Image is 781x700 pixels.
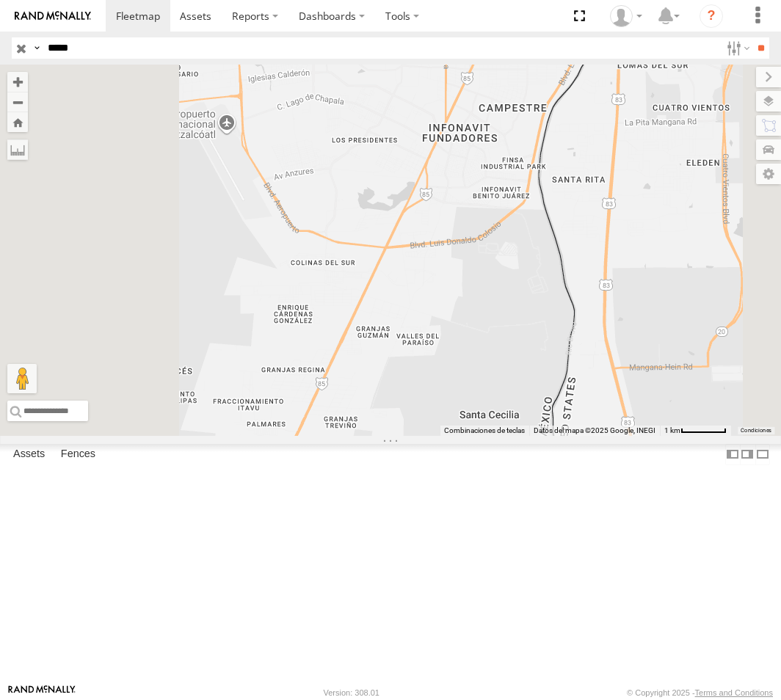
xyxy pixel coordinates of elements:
button: Combinaciones de teclas [444,426,525,436]
label: Dock Summary Table to the Left [725,444,740,465]
span: Datos del mapa ©2025 Google, INEGI [534,426,655,434]
button: Zoom out [7,92,28,112]
span: 1 km [664,426,680,434]
label: Measure [7,139,28,160]
i: ? [700,4,723,28]
a: Terms and Conditions [695,688,773,697]
label: Assets [6,444,52,464]
button: Zoom in [7,72,28,92]
div: Josue Jimenez [605,5,647,27]
label: Dock Summary Table to the Right [740,444,755,465]
button: Arrastra el hombrecito naranja al mapa para abrir Street View [7,364,37,393]
a: Visit our Website [8,685,76,700]
div: Version: 308.01 [324,688,379,697]
button: Escala del mapa: 1 km por 59 píxeles [660,426,731,436]
a: Condiciones (se abre en una nueva pestaña) [741,428,771,434]
label: Search Query [31,37,43,59]
button: Zoom Home [7,112,28,132]
label: Fences [54,444,103,464]
div: © Copyright 2025 - [627,688,773,697]
img: rand-logo.svg [15,11,91,21]
label: Hide Summary Table [755,444,770,465]
label: Search Filter Options [721,37,752,59]
label: Map Settings [756,164,781,184]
